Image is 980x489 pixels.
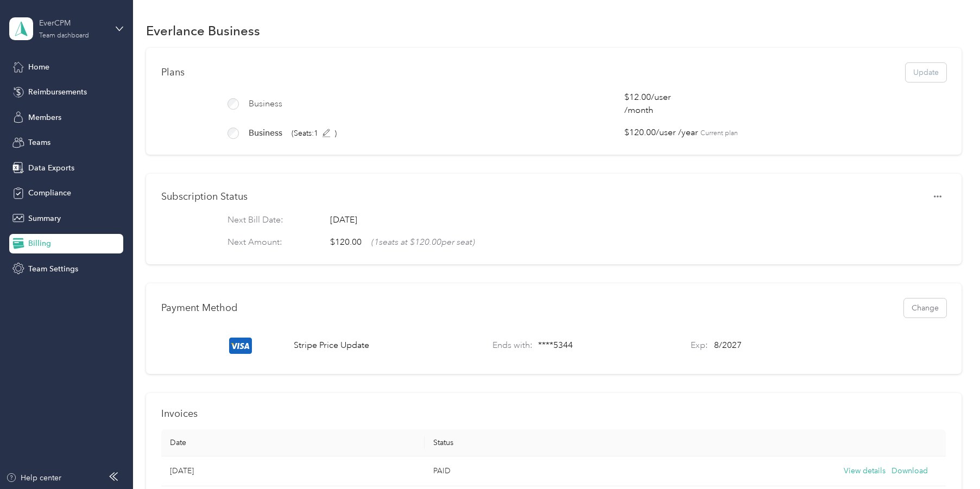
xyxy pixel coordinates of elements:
[425,429,688,456] th: Status
[28,61,49,73] span: Home
[624,91,700,117] span: $12.00 / user / month
[844,465,886,477] button: View details
[227,236,311,249] p: Next Amount:
[146,25,260,36] h1: Everlance Business
[249,98,282,111] span: Business
[28,112,61,123] span: Members
[892,465,928,477] button: Download
[294,339,369,352] p: Stripe Price Update
[28,238,51,249] span: Billing
[624,126,700,139] span: $120.00 / user / year
[6,472,61,484] button: Help center
[433,466,451,475] span: PAID
[904,299,946,317] button: Change
[227,214,311,227] p: Next Bill Date:
[691,339,708,352] p: Exp:
[28,137,50,148] span: Teams
[39,17,107,29] div: EverCPM
[700,129,946,138] span: Current plan
[161,429,425,456] th: Date
[161,191,248,202] h1: Subscription Status
[28,86,87,98] span: Reimbursements
[919,428,980,489] iframe: Everlance-gr Chat Button Frame
[492,339,533,352] p: Ends with:
[161,67,185,78] h1: Plans
[28,187,71,199] span: Compliance
[161,456,425,486] td: [DATE]
[161,302,238,314] h1: Payment Method
[28,162,74,174] span: Data Exports
[292,128,337,139] span: (Seats: 1 )
[161,408,946,420] h1: Invoices
[714,339,742,352] p: 8 / 2027
[330,236,475,249] div: $120.00
[371,236,475,249] span: ( 1 seats at $120.00 per seat)
[330,214,357,227] span: [DATE]
[39,33,89,39] div: Team dashboard
[249,126,282,139] span: Business
[28,263,78,275] span: Team Settings
[28,213,61,224] span: Summary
